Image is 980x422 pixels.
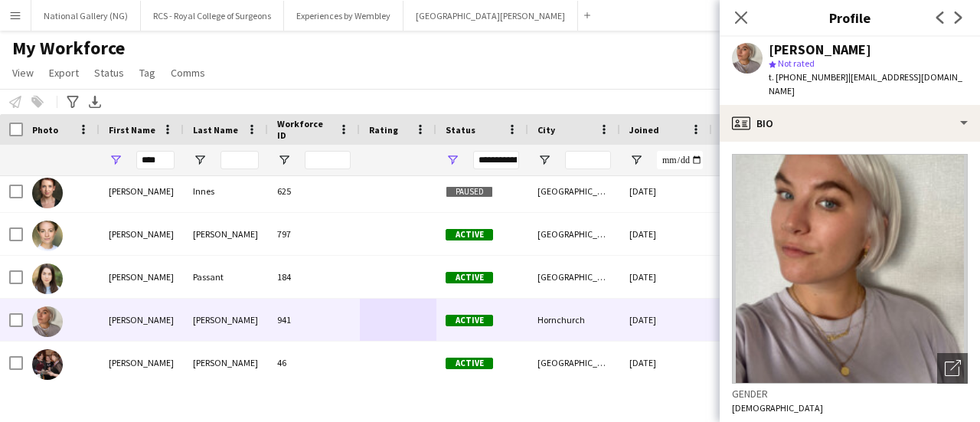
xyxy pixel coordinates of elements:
[88,63,130,83] a: Status
[769,43,871,57] div: [PERSON_NAME]
[193,153,207,167] button: Open Filter Menu
[171,66,205,80] span: Comms
[537,124,555,136] span: City
[778,57,815,69] span: Not rated
[712,256,804,298] div: 2,265 days
[732,154,968,384] img: Crew avatar or photo
[268,299,360,341] div: 941
[193,124,238,136] span: Last Name
[537,153,551,167] button: Open Filter Menu
[6,63,40,83] a: View
[100,342,184,384] div: [PERSON_NAME]
[184,256,268,298] div: Passant
[32,124,58,136] span: Photo
[403,1,578,31] button: [GEOGRAPHIC_DATA][PERSON_NAME]
[769,71,848,83] span: t. [PHONE_NUMBER]
[620,256,712,298] div: [DATE]
[712,170,804,212] div: 434 days
[528,342,620,384] div: [GEOGRAPHIC_DATA]
[12,66,34,80] span: View
[133,63,162,83] a: Tag
[629,124,659,136] span: Joined
[184,213,268,255] div: [PERSON_NAME]
[446,272,493,283] span: Active
[31,1,141,31] button: National Gallery (NG)
[12,37,125,60] span: My Workforce
[100,170,184,212] div: [PERSON_NAME]
[528,213,620,255] div: [GEOGRAPHIC_DATA]
[369,124,398,136] span: Rating
[620,342,712,384] div: [DATE]
[184,299,268,341] div: [PERSON_NAME]
[94,66,124,80] span: Status
[277,153,291,167] button: Open Filter Menu
[141,1,284,31] button: RCS - Royal College of Surgeons
[100,213,184,255] div: [PERSON_NAME]
[657,151,703,169] input: Joined Filter Input
[446,153,459,167] button: Open Filter Menu
[620,213,712,255] div: [DATE]
[937,353,968,384] div: Open photos pop-in
[268,170,360,212] div: 625
[32,221,63,251] img: Jessica O
[109,153,122,167] button: Open Filter Menu
[446,315,493,326] span: Active
[712,342,804,384] div: 2,187 days
[732,402,823,414] span: [DEMOGRAPHIC_DATA]
[100,256,184,298] div: [PERSON_NAME]
[100,299,184,341] div: [PERSON_NAME]
[565,151,611,169] input: City Filter Input
[720,8,980,28] h3: Profile
[712,299,804,341] div: 4 days
[268,213,360,255] div: 797
[184,170,268,212] div: Innes
[284,1,403,31] button: Experiences by Wembley
[277,118,332,141] span: Workforce ID
[446,229,493,240] span: Active
[446,186,493,198] span: Paused
[165,63,211,83] a: Comms
[268,256,360,298] div: 184
[620,170,712,212] div: [DATE]
[109,124,155,136] span: First Name
[43,63,85,83] a: Export
[49,66,79,80] span: Export
[64,93,82,111] app-action-btn: Advanced filters
[528,170,620,212] div: [GEOGRAPHIC_DATA]
[528,299,620,341] div: Hornchurch
[86,93,104,111] app-action-btn: Export XLSX
[620,299,712,341] div: [DATE]
[139,66,155,80] span: Tag
[446,124,475,136] span: Status
[32,178,63,208] img: Jessica Innes
[769,71,962,97] span: | [EMAIL_ADDRESS][DOMAIN_NAME]
[184,342,268,384] div: [PERSON_NAME]
[446,358,493,369] span: Active
[305,151,351,169] input: Workforce ID Filter Input
[720,105,980,142] div: Bio
[732,387,968,401] h3: Gender
[268,342,360,384] div: 46
[32,349,63,380] img: Jessica Symes
[32,263,63,294] img: Jessica Passant
[528,256,620,298] div: [GEOGRAPHIC_DATA]
[220,151,259,169] input: Last Name Filter Input
[629,153,643,167] button: Open Filter Menu
[136,151,175,169] input: First Name Filter Input
[32,306,63,337] img: Jessica Seekings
